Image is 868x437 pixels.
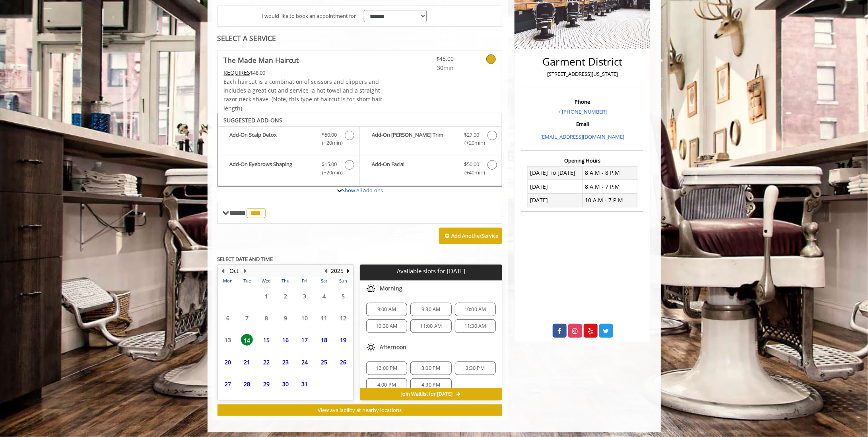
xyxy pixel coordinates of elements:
[318,334,330,346] span: 18
[376,365,398,371] span: 12:00 PM
[523,121,641,127] h3: Email
[455,319,496,333] div: 11:30 AM
[241,334,253,346] span: 14
[528,180,583,193] td: [DATE]
[366,284,376,293] img: morning slots
[372,160,456,177] b: Add-On Facial
[451,232,498,239] b: Add Another Service
[460,168,483,177] span: (+40min )
[421,365,440,371] span: 3:00 PM
[222,160,355,179] label: Add-On Eyebrows Shaping
[222,378,234,390] span: 27
[410,378,451,392] div: 4:30 PM
[217,113,503,187] div: The Made Man Haircut Add-onS
[224,68,384,77] div: $48.00
[366,319,407,333] div: 10:30 AM
[241,378,253,390] span: 28
[315,329,334,351] td: Select day18
[380,285,402,292] span: Morning
[224,54,299,66] b: The Made Man Haircut
[299,334,311,346] span: 17
[256,277,276,285] th: Wed
[237,373,256,395] td: Select day28
[280,378,291,390] span: 30
[222,131,355,149] label: Add-On Scalp Detox
[338,334,350,346] span: 19
[439,228,502,244] button: Add AnotherService
[410,319,451,333] div: 11:00 AM
[280,356,291,368] span: 23
[295,277,314,285] th: Fri
[342,187,383,194] a: Show All Add-ons
[331,267,344,275] button: 2025
[299,356,311,368] span: 24
[218,373,237,395] td: Select day27
[366,378,407,392] div: 4:00 PM
[256,351,276,373] td: Select day22
[528,166,583,180] td: [DATE] To [DATE]
[260,378,272,390] span: 29
[366,342,376,352] img: afternoon slots
[276,373,295,395] td: Select day30
[455,303,496,316] div: 10:00 AM
[224,78,383,112] span: Each haircut is a combination of scissors and clippers and includes a great cut and service, a ho...
[260,356,272,368] span: 22
[334,329,353,351] td: Select day19
[407,54,454,63] span: $45.00
[315,277,334,285] th: Sat
[242,267,249,275] button: Next Month
[377,382,396,388] span: 4:00 PM
[466,365,485,371] span: 3:30 PM
[317,168,341,177] span: (+20min )
[241,356,253,368] span: 21
[364,131,498,149] label: Add-On Beard Trim
[372,131,456,147] b: Add-On [PERSON_NAME] Trim
[528,193,583,207] td: [DATE]
[222,356,234,368] span: 20
[256,373,276,395] td: Select day29
[224,116,283,124] b: SUGGESTED ADD-ONS
[276,329,295,351] td: Select day16
[237,351,256,373] td: Select day21
[237,277,256,285] th: Tue
[464,131,479,139] span: $27.00
[523,56,641,68] h2: Garment District
[421,306,440,313] span: 9:30 AM
[318,406,402,414] span: View availability at nearby locations
[407,64,454,72] span: 30min
[217,35,503,42] div: SELECT A SERVICE
[583,193,637,207] td: 10 A.M - 7 P.M
[322,131,337,139] span: $50.00
[229,267,239,275] button: Oct
[338,356,350,368] span: 26
[523,70,641,78] p: [STREET_ADDRESS][US_STATE]
[464,306,486,313] span: 10:00 AM
[217,255,273,263] b: SELECT DATE AND TIME
[420,323,442,329] span: 11:00 AM
[540,133,624,140] a: [EMAIL_ADDRESS][DOMAIN_NAME]
[521,158,643,163] h3: Opening Hours
[218,277,237,285] th: Mon
[377,306,396,313] span: 9:00 AM
[334,277,353,285] th: Sun
[523,99,641,104] h3: Phone
[262,12,356,20] span: I would like to book an appointment for
[218,351,237,373] td: Select day20
[364,160,498,179] label: Add-On Facial
[363,268,499,275] p: Available slots for [DATE]
[410,303,451,316] div: 9:30 AM
[323,267,329,275] button: Previous Year
[230,131,314,147] b: Add-On Scalp Detox
[376,323,398,329] span: 10:30 AM
[230,160,314,177] b: Add-On Eyebrows Shaping
[318,356,330,368] span: 25
[295,373,314,395] td: Select day31
[366,303,407,316] div: 9:00 AM
[276,351,295,373] td: Select day23
[295,329,314,351] td: Select day17
[455,362,496,375] div: 3:30 PM
[345,267,351,275] button: Next Year
[583,166,637,180] td: 8 A.M - 8 P.M
[220,267,226,275] button: Previous Month
[217,404,503,416] button: View availability at nearby locations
